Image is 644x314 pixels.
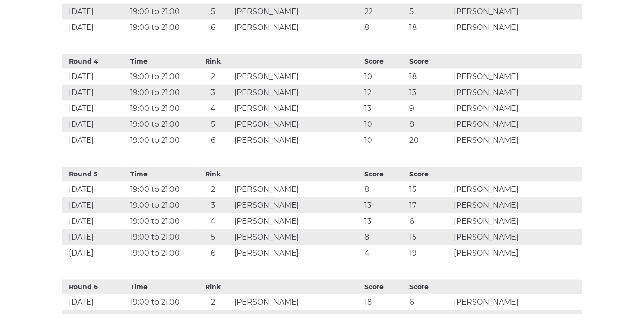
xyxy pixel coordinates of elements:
[128,20,194,36] td: 19:00 to 21:00
[452,20,582,36] td: [PERSON_NAME]
[194,69,232,85] td: 2
[452,101,582,117] td: [PERSON_NAME]
[362,54,407,69] th: Score
[128,54,194,69] th: Time
[407,197,452,213] td: 17
[194,182,232,197] td: 2
[407,245,452,261] td: 19
[194,245,232,261] td: 6
[407,117,452,132] td: 8
[452,197,582,213] td: [PERSON_NAME]
[362,213,407,229] td: 13
[62,245,128,261] td: [DATE]
[62,4,128,20] td: [DATE]
[194,4,232,20] td: 5
[362,117,407,132] td: 10
[232,213,362,229] td: [PERSON_NAME]
[407,132,452,148] td: 20
[194,197,232,213] td: 3
[362,69,407,85] td: 10
[407,20,452,36] td: 18
[128,197,194,213] td: 19:00 to 21:00
[62,69,128,85] td: [DATE]
[194,229,232,245] td: 5
[407,54,452,69] th: Score
[362,167,407,182] th: Score
[362,4,407,20] td: 22
[194,294,232,310] td: 2
[407,229,452,245] td: 15
[62,85,128,101] td: [DATE]
[232,4,362,20] td: [PERSON_NAME]
[62,117,128,132] td: [DATE]
[232,197,362,213] td: [PERSON_NAME]
[194,280,232,294] th: Rink
[62,132,128,148] td: [DATE]
[407,294,452,310] td: 6
[232,69,362,85] td: [PERSON_NAME]
[452,4,582,20] td: [PERSON_NAME]
[362,294,407,310] td: 18
[62,280,128,294] th: Round 6
[232,132,362,148] td: [PERSON_NAME]
[452,132,582,148] td: [PERSON_NAME]
[452,182,582,197] td: [PERSON_NAME]
[62,20,128,36] td: [DATE]
[62,167,128,182] th: Round 5
[232,20,362,36] td: [PERSON_NAME]
[362,85,407,101] td: 12
[128,294,194,310] td: 19:00 to 21:00
[62,213,128,229] td: [DATE]
[62,229,128,245] td: [DATE]
[194,213,232,229] td: 4
[194,117,232,132] td: 5
[232,245,362,261] td: [PERSON_NAME]
[407,101,452,117] td: 9
[128,245,194,261] td: 19:00 to 21:00
[362,132,407,148] td: 10
[194,54,232,69] th: Rink
[452,213,582,229] td: [PERSON_NAME]
[232,294,362,310] td: [PERSON_NAME]
[128,101,194,117] td: 19:00 to 21:00
[232,85,362,101] td: [PERSON_NAME]
[452,229,582,245] td: [PERSON_NAME]
[232,182,362,197] td: [PERSON_NAME]
[232,229,362,245] td: [PERSON_NAME]
[62,294,128,310] td: [DATE]
[452,85,582,101] td: [PERSON_NAME]
[128,280,194,294] th: Time
[407,182,452,197] td: 15
[62,197,128,213] td: [DATE]
[362,197,407,213] td: 13
[194,20,232,36] td: 6
[128,85,194,101] td: 19:00 to 21:00
[452,294,582,310] td: [PERSON_NAME]
[232,117,362,132] td: [PERSON_NAME]
[362,101,407,117] td: 13
[62,101,128,117] td: [DATE]
[194,85,232,101] td: 3
[128,182,194,197] td: 19:00 to 21:00
[128,229,194,245] td: 19:00 to 21:00
[452,69,582,85] td: [PERSON_NAME]
[362,280,407,294] th: Score
[128,167,194,182] th: Time
[128,117,194,132] td: 19:00 to 21:00
[407,4,452,20] td: 5
[452,117,582,132] td: [PERSON_NAME]
[128,132,194,148] td: 19:00 to 21:00
[128,213,194,229] td: 19:00 to 21:00
[194,101,232,117] td: 4
[407,85,452,101] td: 13
[128,4,194,20] td: 19:00 to 21:00
[62,182,128,197] td: [DATE]
[407,280,452,294] th: Score
[128,69,194,85] td: 19:00 to 21:00
[407,167,452,182] th: Score
[362,182,407,197] td: 8
[407,213,452,229] td: 6
[362,229,407,245] td: 8
[452,245,582,261] td: [PERSON_NAME]
[362,20,407,36] td: 8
